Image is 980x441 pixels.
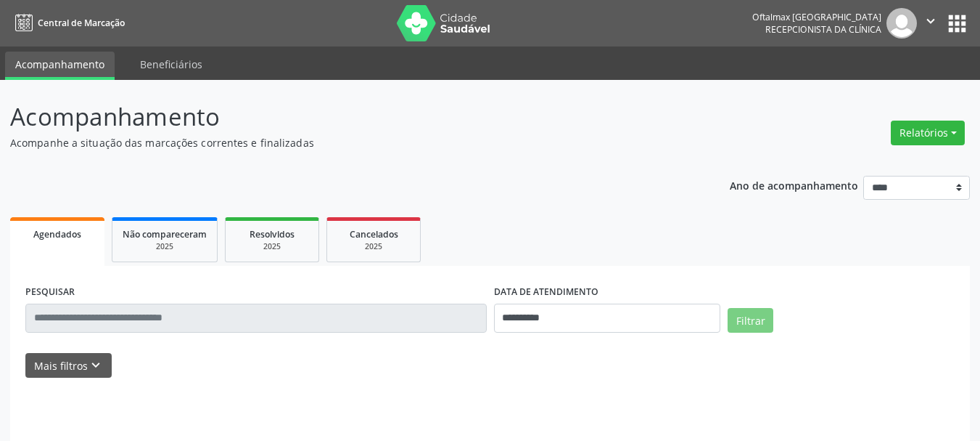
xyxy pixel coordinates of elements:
[923,13,939,29] i: 
[5,52,115,80] a: Acompanhamento
[130,52,213,77] a: Beneficiários
[337,241,410,252] div: 2025
[886,8,917,39] img: img
[25,281,75,304] label: PESQUISAR
[10,99,682,135] p: Acompanhamento
[123,241,207,252] div: 2025
[350,228,398,240] span: Cancelados
[33,228,81,240] span: Agendados
[494,281,598,304] label: DATA DE ATENDIMENTO
[891,121,965,145] button: Relatórios
[944,11,970,36] button: apps
[765,23,881,36] span: Recepcionista da clínica
[236,241,308,252] div: 2025
[123,228,207,240] span: Não compareceram
[38,17,125,29] span: Central de Marcação
[25,353,112,379] button: Mais filtroskeyboard_arrow_down
[250,228,295,240] span: Resolvidos
[10,11,125,35] a: Central de Marcação
[10,135,682,150] p: Acompanhe a situação das marcações correntes e finalizadas
[88,357,104,373] i: keyboard_arrow_down
[752,11,881,23] div: Oftalmax [GEOGRAPHIC_DATA]
[728,308,773,333] button: Filtrar
[917,8,944,39] button: 
[730,176,858,194] p: Ano de acompanhamento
